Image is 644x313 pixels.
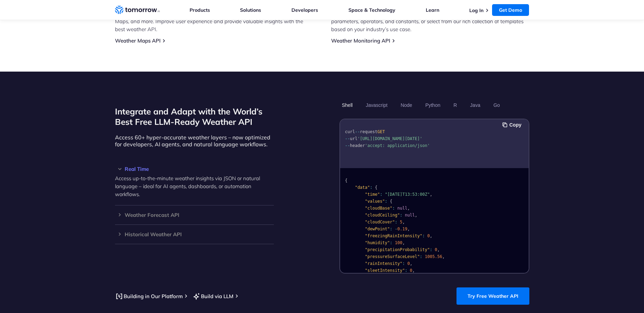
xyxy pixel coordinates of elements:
button: R [451,99,459,111]
a: Products [190,7,210,13]
span: - [395,227,397,231]
span: , [402,240,405,245]
span: 1005.56 [425,254,442,259]
span: curl [345,129,355,134]
a: Home link [115,5,160,15]
span: : [422,233,424,238]
span: 0 [427,233,430,238]
span: : [390,240,392,245]
span: : [392,206,395,211]
span: : [395,220,397,224]
span: 0 [407,261,410,266]
span: "dewPoint" [365,227,390,231]
button: Copy [502,121,523,129]
a: Get Demo [492,4,529,16]
span: 0 [435,247,437,252]
span: "time" [365,192,379,197]
span: { [375,185,377,190]
span: : [405,268,407,273]
span: : [390,227,392,231]
span: : [400,213,402,218]
span: GET [377,129,385,134]
span: "cloudCeiling" [365,213,400,218]
h2: Integrate and Adapt with the World’s Best Free LLM-Ready Weather API [115,106,274,127]
a: Weather Monitoring API [331,37,390,44]
span: -- [345,143,350,148]
span: : [430,247,432,252]
span: , [407,227,410,231]
h3: Weather Forecast API [115,212,274,218]
span: -- [345,136,350,141]
span: 'accept: application/json' [365,143,430,148]
span: : [402,261,405,266]
a: Developers [291,7,318,13]
span: null [405,213,415,218]
button: Shell [339,99,355,111]
span: "humidity" [365,240,390,245]
span: url [350,136,357,141]
button: Java [468,99,483,111]
span: , [437,247,440,252]
span: "values" [365,199,385,204]
span: , [410,261,412,266]
span: 0 [410,268,412,273]
a: Weather Maps API [115,37,161,44]
span: "[DATE]T13:53:00Z" [385,192,430,197]
a: Log In [469,7,483,13]
span: : [420,254,422,259]
a: Building in Our Platform [115,292,183,301]
span: -- [355,129,359,134]
a: Learn [426,7,439,13]
span: , [402,220,405,224]
span: , [430,233,432,238]
span: "cloudCover" [365,220,395,224]
h3: Real Time [115,166,274,172]
span: : [380,192,382,197]
span: "freezingRainIntensity" [365,233,422,238]
span: 100 [395,240,402,245]
span: header [350,143,365,148]
span: { [390,199,392,204]
span: 5 [400,220,402,224]
span: { [345,178,347,183]
span: request [360,129,377,134]
span: '[URL][DOMAIN_NAME][DATE]' [357,136,422,141]
span: , [407,206,410,211]
a: Solutions [240,7,261,13]
span: "sleetIntensity" [365,268,405,273]
span: , [415,213,417,218]
span: null [397,206,407,211]
span: "pressureSurfaceLevel" [365,254,420,259]
span: "rainIntensity" [365,261,402,266]
span: : [370,185,372,190]
a: Try Free Weather API [456,287,529,305]
h3: Historical Weather API [115,232,274,237]
button: Javascript [363,99,390,111]
button: Python [423,99,443,111]
p: Access up-to-the-minute weather insights via JSON or natural language – ideal for AI agents, dash... [115,174,274,198]
span: 0.19 [397,227,407,231]
p: Access 60+ hyper-accurate weather layers – now optimized for developers, AI agents, and natural l... [115,134,274,148]
a: Build via LLM [192,292,233,301]
span: "cloudBase" [365,206,392,211]
span: "data" [355,185,369,190]
span: : [385,199,387,204]
span: , [412,268,415,273]
button: Node [398,99,414,111]
a: Space & Technology [348,7,395,13]
span: "precipitationProbability" [365,247,430,252]
span: , [442,254,444,259]
span: , [430,192,432,197]
button: Go [491,99,502,111]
